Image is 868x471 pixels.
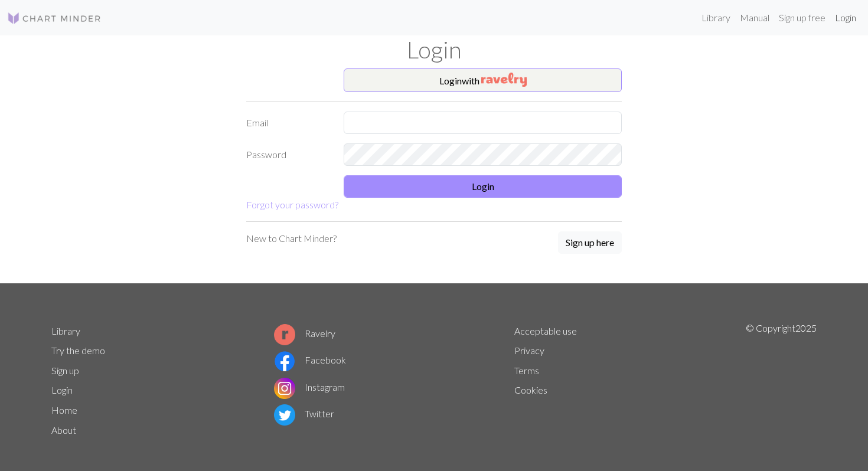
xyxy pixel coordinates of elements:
[246,231,337,246] p: New to Chart Minder?
[51,424,76,436] a: About
[344,68,622,92] button: Loginwith
[51,384,73,395] a: Login
[274,328,335,339] a: Ravelry
[239,112,337,134] label: Email
[51,325,80,336] a: Library
[274,408,334,419] a: Twitter
[514,384,547,395] a: Cookies
[274,404,295,426] img: Twitter logo
[274,354,346,365] a: Facebook
[7,11,102,25] img: Logo
[44,35,824,64] h1: Login
[274,351,295,372] img: Facebook logo
[558,231,622,254] button: Sign up here
[514,365,539,376] a: Terms
[830,6,861,30] a: Login
[51,365,79,376] a: Sign up
[774,6,830,30] a: Sign up free
[735,6,774,30] a: Manual
[239,143,337,166] label: Password
[274,381,345,392] a: Instagram
[746,321,817,440] p: © Copyright 2025
[344,175,622,198] button: Login
[51,404,77,416] a: Home
[514,345,544,356] a: Privacy
[51,345,105,356] a: Try the demo
[697,6,735,30] a: Library
[558,231,622,255] a: Sign up here
[514,325,577,336] a: Acceptable use
[481,73,527,87] img: Ravelry
[246,199,338,210] a: Forgot your password?
[274,378,295,399] img: Instagram logo
[274,324,295,345] img: Ravelry logo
